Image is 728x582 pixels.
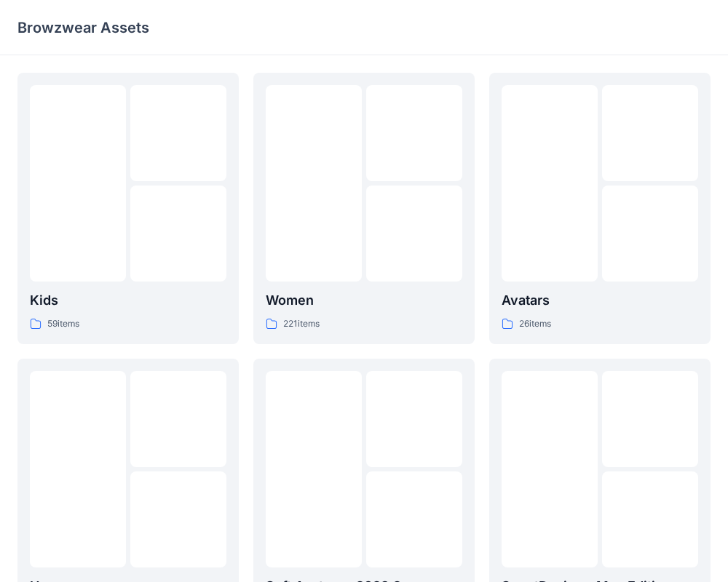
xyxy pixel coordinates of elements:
p: Avatars [502,290,698,311]
p: 59 items [47,316,79,332]
p: Women [266,290,462,311]
p: Browzwear Assets [17,17,149,38]
a: Avatars26items [489,73,711,344]
p: Kids [30,290,226,311]
a: Kids59items [17,73,239,344]
p: 26 items [519,316,551,332]
a: Women221items [253,73,475,344]
p: 221 items [283,316,320,332]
